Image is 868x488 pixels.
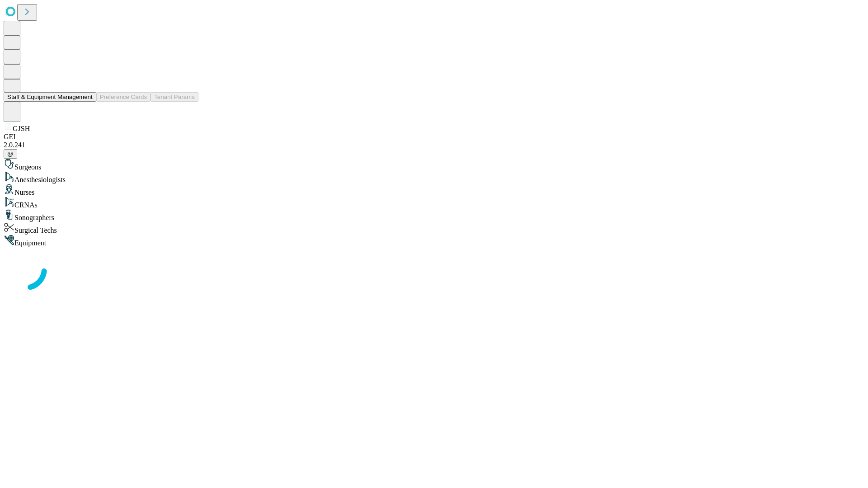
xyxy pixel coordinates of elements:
[4,159,864,171] div: Surgeons
[4,141,864,149] div: 2.0.241
[4,149,17,159] button: @
[4,209,864,222] div: Sonographers
[4,197,864,209] div: CRNAs
[4,222,864,235] div: Surgical Techs
[4,133,864,141] div: GEI
[151,92,198,102] button: Tenant Params
[4,235,864,247] div: Equipment
[96,92,151,102] button: Preference Cards
[7,150,14,157] span: @
[13,125,30,132] span: GJSH
[4,92,96,102] button: Staff & Equipment Management
[4,184,864,197] div: Nurses
[4,171,864,184] div: Anesthesiologists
